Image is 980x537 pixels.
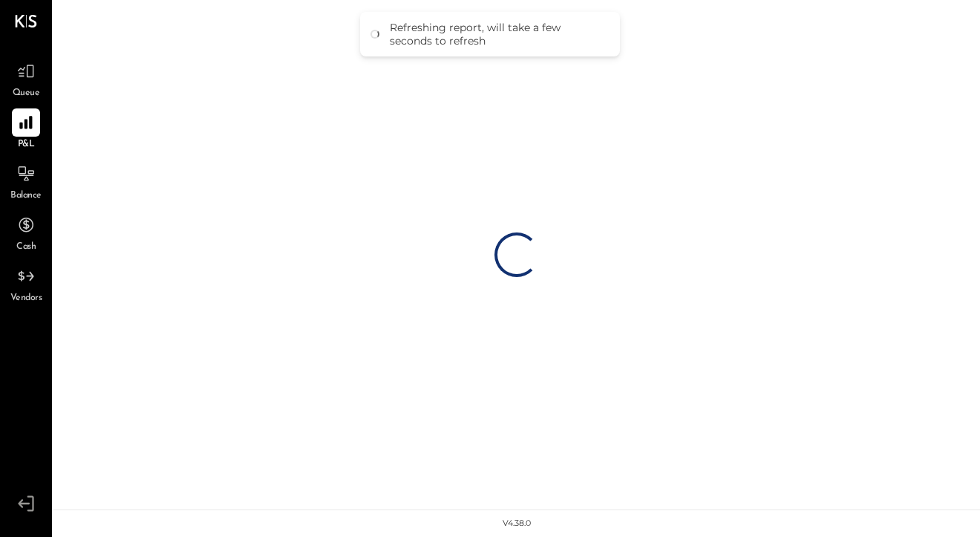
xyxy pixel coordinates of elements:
a: Cash [1,211,51,254]
a: Balance [1,160,51,203]
span: Balance [10,189,42,203]
span: Cash [16,241,36,254]
div: Refreshing report, will take a few seconds to refresh [390,21,605,48]
a: Vendors [1,262,51,305]
span: P&L [18,138,35,152]
span: Vendors [10,292,42,305]
span: Queue [13,87,40,100]
div: v 4.38.0 [503,518,531,530]
a: P&L [1,108,51,152]
a: Queue [1,57,51,100]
